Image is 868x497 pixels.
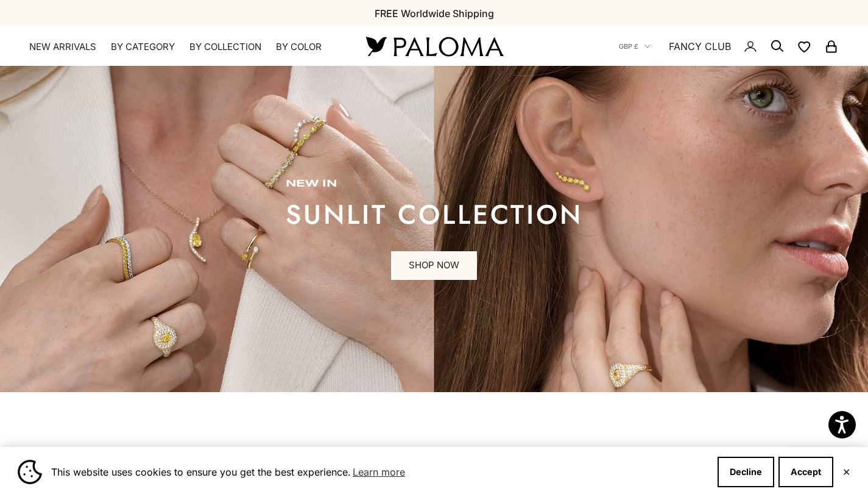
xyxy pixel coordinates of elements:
[51,463,708,481] span: This website uses cookies to ensure you get the best experience.
[276,41,322,53] summary: By Color
[111,41,175,53] summary: By Category
[842,468,850,476] button: Close
[391,251,477,281] a: SHOP NOW
[286,178,583,190] p: new in
[18,460,42,484] img: Cookie banner
[29,41,337,53] nav: Primary navigation
[619,41,638,52] span: GBP £
[375,5,494,21] p: FREE Worldwide Shipping
[619,41,651,52] button: GBP £
[189,41,261,53] summary: By Collection
[669,38,731,54] a: FANCY CLUB
[29,41,96,53] a: NEW ARRIVALS
[619,27,839,66] nav: Secondary navigation
[286,202,583,227] p: sunlit collection
[778,457,833,487] button: Accept
[718,457,774,487] button: Decline
[351,463,407,481] a: Learn more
